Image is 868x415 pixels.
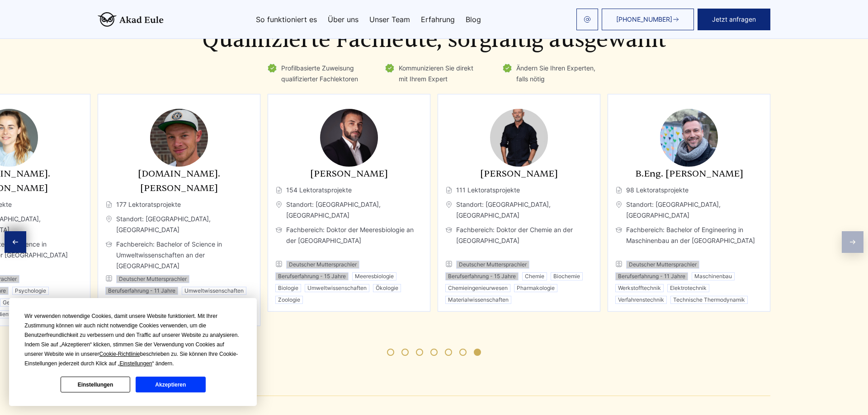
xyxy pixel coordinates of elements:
[445,185,593,196] span: 111 Lektoratsprojekte
[660,109,718,167] img: B.Eng. Tobias Fischer
[320,109,378,167] img: Dr. Malte Kusch
[626,261,699,269] li: Deutscher Muttersprachler
[466,16,481,23] a: Blog
[445,296,511,304] li: Materialwissenschaften
[615,199,763,221] span: Standort: [GEOGRAPHIC_DATA], [GEOGRAPHIC_DATA]
[445,284,510,292] li: Chemieingenieurwesen
[9,298,257,406] div: Cookie Consent Prompt
[182,287,246,295] li: Umweltwissenschaften
[352,272,396,280] li: Meeresbiologie
[275,224,423,257] span: Fachbereich: Doktor der Meeresbiologie an der [GEOGRAPHIC_DATA]
[445,349,452,356] span: Go to slide 5
[275,284,301,292] li: Biologie
[275,296,303,304] li: Zoologie
[667,284,709,292] li: Elektrotechnik
[608,94,770,312] div: 10 / 11
[99,351,140,357] span: Cookie-Richtlinie
[445,272,519,280] li: Berufserfahrung - 15 Jahre
[692,272,735,280] li: Maschinenbau
[438,94,600,312] div: 9 / 11
[421,16,455,23] a: Erfahrung
[305,284,369,292] li: Umweltwissenschaften
[615,185,763,196] span: 98 Lektoratsprojekte
[369,16,410,23] a: Unser Team
[615,224,763,257] span: Fachbereich: Bachelor of Engineering in Maschinenbau an der [GEOGRAPHIC_DATA]
[522,272,547,280] li: Chemie
[514,284,557,292] li: Pharmakologie
[584,16,591,23] img: email
[105,167,253,196] h3: [DOMAIN_NAME]. [PERSON_NAME]
[373,284,401,292] li: Ökologie
[105,214,253,235] span: Standort: [GEOGRAPHIC_DATA], [GEOGRAPHIC_DATA]
[551,272,583,280] li: Biochemie
[267,63,366,84] li: Profilbasierte Zuweisung qualifizierter Fachlektoren
[602,9,694,30] a: [PHONE_NUMBER]
[616,16,672,23] span: [PHONE_NUMBER]
[615,167,763,181] h3: B.Eng. [PERSON_NAME]
[615,296,667,304] li: Verfahrenstechnik
[670,296,748,304] li: Technische Thermodynamik
[698,9,770,30] button: Jetzt anfragen
[12,287,49,295] li: Psychologie
[5,231,26,253] div: Previous slide
[387,349,394,356] span: Go to slide 1
[615,272,688,280] li: Berufserfahrung - 11 Jahre
[275,185,423,196] span: 154 Lektoratsprojekte
[430,349,438,356] span: Go to slide 4
[615,284,664,292] li: Werkstofftechnik
[456,261,529,269] li: Deutscher Muttersprachler
[136,377,205,392] button: Akzeptieren
[61,377,130,392] button: Einstellungen
[445,199,593,221] span: Standort: [GEOGRAPHIC_DATA], [GEOGRAPHIC_DATA]
[105,239,253,271] span: Fachbereich: Bachelor of Science in Umweltwissenschaften an der [GEOGRAPHIC_DATA]
[150,109,208,167] img: B.Sc. Eric Zimmermann
[275,199,423,221] span: Standort: [GEOGRAPHIC_DATA], [GEOGRAPHIC_DATA]
[401,349,409,356] span: Go to slide 2
[445,224,593,257] span: Fachbereich: Doktor der Chemie an der [GEOGRAPHIC_DATA]
[116,275,189,283] li: Deutscher Muttersprachler
[98,28,770,53] h2: Qualifizierte Fachleute, sorgfältig ausgewählt
[275,272,349,280] li: Berufserfahrung - 15 Jahre
[268,94,430,312] div: 8 / 11
[490,109,548,167] img: Dr. Markus Schneider
[275,167,423,181] h3: [PERSON_NAME]
[98,94,260,326] div: 7 / 11
[98,12,164,27] img: logo
[24,312,241,368] div: Wir verwenden notwendige Cookies, damit unsere Website funktioniert. Mit Ihrer Zustimmung können ...
[328,16,359,23] a: Über uns
[459,349,467,356] span: Go to slide 6
[384,63,484,84] li: Kommunizieren Sie direkt mit Ihrem Expert
[502,63,601,84] li: Ändern Sie Ihren Experten, falls nötig
[105,287,178,295] li: Berufserfahrung - 11 Jahre
[119,360,152,367] span: Einstellungen
[256,16,317,23] a: So funktioniert es
[105,199,253,210] span: 177 Lektoratsprojekte
[416,349,423,356] span: Go to slide 3
[445,167,593,181] h3: [PERSON_NAME]
[474,349,481,356] span: Go to slide 7
[286,261,359,269] li: Deutscher Muttersprachler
